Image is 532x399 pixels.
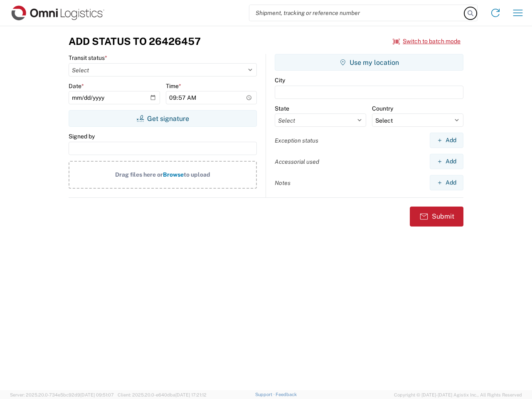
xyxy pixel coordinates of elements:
[372,105,393,112] label: Country
[69,110,257,127] button: Get signature
[275,137,318,144] label: Exception status
[115,171,163,178] span: Drag files here or
[69,54,107,62] label: Transit status
[255,392,276,397] a: Support
[275,54,463,71] button: Use my location
[10,392,114,397] span: Server: 2025.20.0-734e5bc92d9
[249,5,465,21] input: Shipment, tracking or reference number
[275,158,319,165] label: Accessorial used
[430,154,463,169] button: Add
[69,133,95,140] label: Signed by
[430,133,463,148] button: Add
[166,82,181,90] label: Time
[184,171,210,178] span: to upload
[276,392,297,397] a: Feedback
[410,207,463,227] button: Submit
[393,34,461,48] button: Switch to batch mode
[69,35,201,47] h3: Add Status to 26426457
[275,105,289,112] label: State
[275,76,285,84] label: City
[163,171,184,178] span: Browse
[175,392,207,397] span: [DATE] 17:21:12
[80,392,114,397] span: [DATE] 09:51:07
[430,175,463,190] button: Add
[275,179,291,187] label: Notes
[69,82,84,90] label: Date
[118,392,207,397] span: Client: 2025.20.0-e640dba
[394,391,522,399] span: Copyright © [DATE]-[DATE] Agistix Inc., All Rights Reserved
